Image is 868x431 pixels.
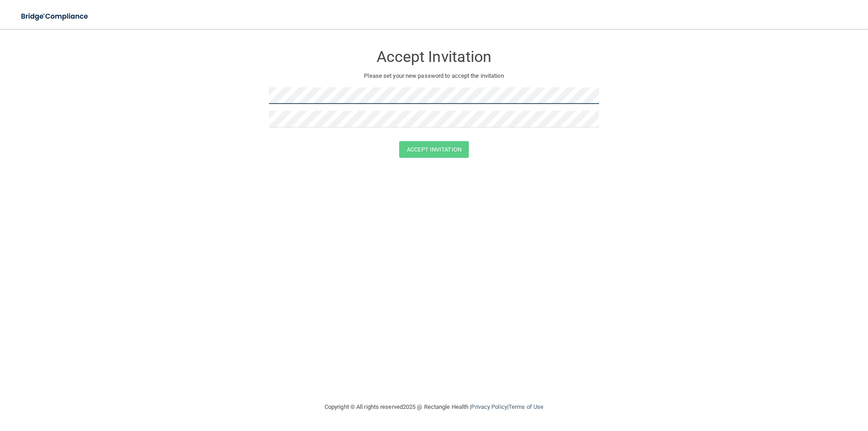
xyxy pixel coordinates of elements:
h3: Accept Invitation [269,48,599,65]
p: Please set your new password to accept the invitation [276,71,592,81]
button: Accept Invitation [399,141,469,158]
div: Copyright © All rights reserved 2025 @ Rectangle Health | | [269,393,599,422]
a: Terms of Use [509,403,543,410]
img: bridge_compliance_login_screen.278c3ca4.svg [14,7,97,26]
a: Privacy Policy [471,403,507,410]
iframe: Drift Widget Chat Controller [712,367,857,403]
